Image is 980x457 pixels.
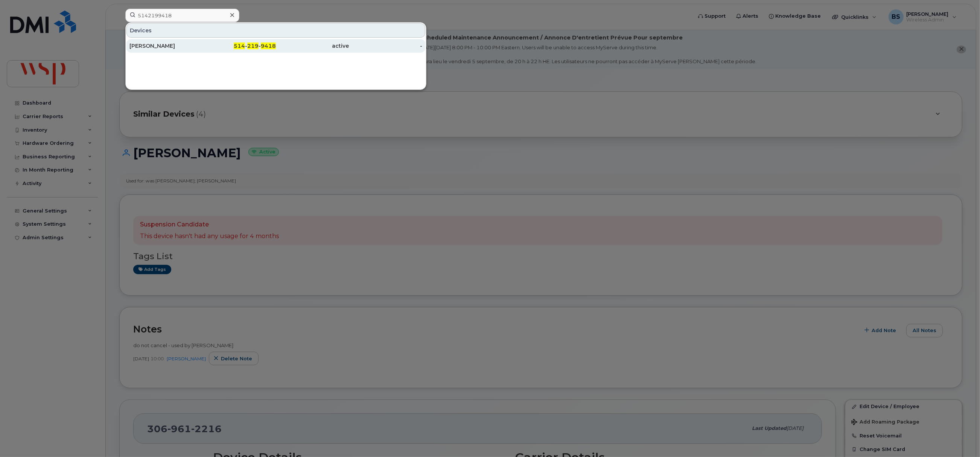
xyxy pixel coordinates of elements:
div: [PERSON_NAME] [129,42,203,50]
span: 9418 [261,43,276,49]
div: - - [203,42,276,50]
span: 219 [247,43,259,49]
div: active [276,42,349,50]
span: 514 [234,43,245,49]
a: [PERSON_NAME]514-219-9418active- [126,39,425,53]
div: Devices [126,23,425,38]
div: - [349,42,423,50]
